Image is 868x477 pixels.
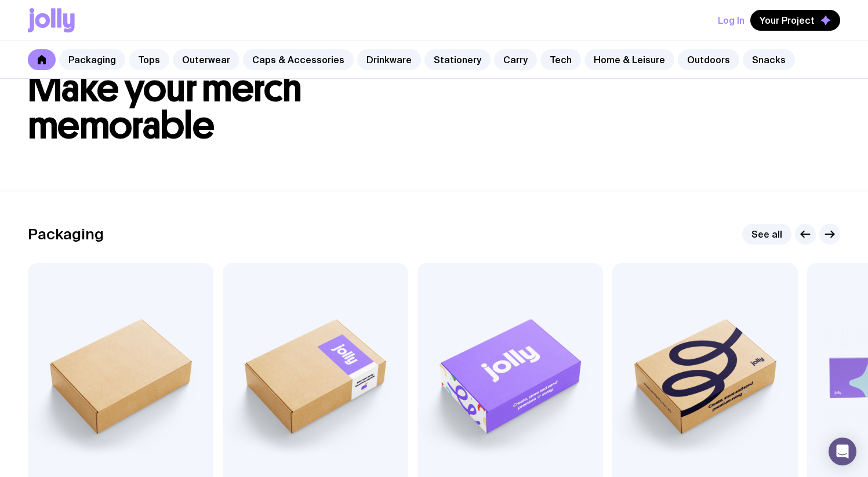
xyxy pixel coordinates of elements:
span: Make your merch memorable [28,65,302,148]
h2: Packaging [28,225,104,243]
a: See all [742,224,791,245]
a: Tops [129,49,169,70]
div: Open Intercom Messenger [829,438,856,465]
a: Tech [540,49,581,70]
button: Log In [718,10,744,31]
a: Packaging [59,49,125,70]
a: Drinkware [357,49,421,70]
a: Outdoors [678,49,739,70]
a: Home & Leisure [584,49,674,70]
span: Your Project [760,14,815,26]
a: Outerwear [173,49,239,70]
a: Stationery [424,49,491,70]
a: Snacks [743,49,795,70]
button: Your Project [750,10,840,31]
a: Carry [494,49,537,70]
a: Caps & Accessories [243,49,354,70]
